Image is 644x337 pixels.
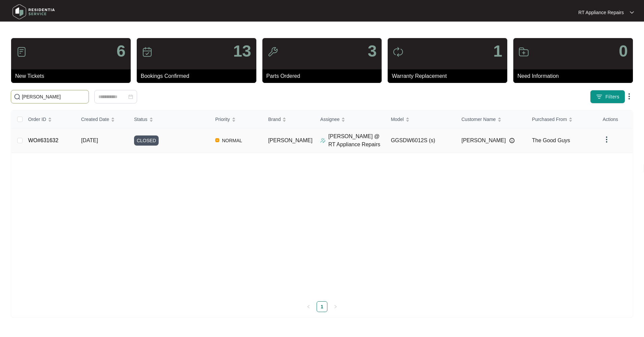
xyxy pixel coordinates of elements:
span: CLOSED [134,135,159,146]
p: 1 [493,43,502,59]
span: Filters [605,93,619,100]
th: Purchased From [527,111,598,128]
img: icon [393,47,404,57]
th: Customer Name [456,111,527,128]
span: NORMAL [219,136,245,145]
img: dropdown arrow [630,11,634,14]
img: icon [518,47,529,57]
a: WO#631632 [28,137,59,143]
th: Priority [210,111,263,128]
img: Assigner Icon [320,138,326,143]
span: The Good Guys [532,137,570,143]
p: Parts Ordered [266,72,382,80]
span: left [307,305,311,309]
p: New Tickets [15,72,131,80]
span: Customer Name [461,116,496,123]
img: icon [16,47,27,57]
p: RT Appliance Repairs [578,9,624,16]
td: GGSDW6012S (s) [385,128,456,153]
span: [PERSON_NAME] [461,136,506,145]
img: icon [142,47,153,57]
th: Status [129,111,210,128]
img: dropdown arrow [603,135,611,144]
img: Vercel Logo [215,138,219,142]
a: 1 [317,302,327,312]
p: 0 [619,43,628,59]
span: Brand [268,116,281,123]
img: residentia service logo [10,2,57,22]
span: Created Date [81,116,109,123]
button: filter iconFilters [590,90,625,103]
p: 3 [368,43,377,59]
span: Status [134,116,148,123]
img: dropdown arrow [625,92,633,100]
img: search-icon [14,93,21,100]
th: Created Date [76,111,129,128]
span: Order ID [28,116,46,123]
img: filter icon [596,93,603,100]
span: right [333,305,337,309]
span: [DATE] [81,137,98,143]
img: Info icon [509,138,515,143]
p: 6 [117,43,126,59]
button: right [330,301,341,312]
span: Purchased From [532,116,567,123]
th: Brand [263,111,315,128]
li: Previous Page [303,301,314,312]
input: Search by Order Id, Assignee Name, Customer Name, Brand and Model [22,93,86,100]
p: Bookings Confirmed [141,72,256,80]
span: [PERSON_NAME] [268,137,313,143]
th: Assignee [315,111,386,128]
span: Model [391,116,404,123]
p: Need Information [517,72,633,80]
th: Model [385,111,456,128]
p: 13 [233,43,251,59]
span: Assignee [320,116,340,123]
th: Actions [597,111,633,128]
img: icon [267,47,278,57]
li: Next Page [330,301,341,312]
th: Order ID [23,111,76,128]
button: left [303,301,314,312]
span: Priority [215,116,230,123]
p: [PERSON_NAME] @ RT Appliance Repairs [328,132,386,149]
p: Warranty Replacement [392,72,507,80]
